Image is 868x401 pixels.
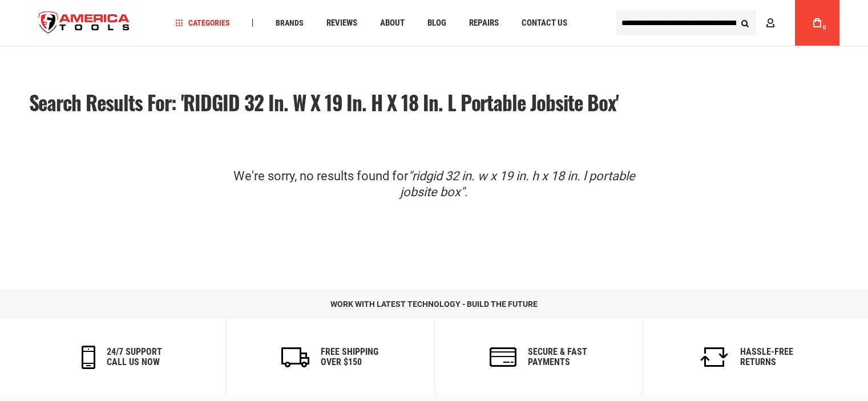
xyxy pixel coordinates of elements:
[192,163,677,206] div: We're sorry, no results found for .
[107,347,162,367] h6: 24/7 support call us now
[29,87,619,117] span: Search results for: 'RIDGID 32 in. W x 19 in. H x 18 in. L Portable Jobsite Box'
[528,347,587,367] h6: secure & fast payments
[271,15,309,31] a: Brands
[29,2,140,44] a: store logo
[29,2,140,44] img: America Tools
[276,19,304,27] span: Brands
[823,25,826,31] span: 0
[375,15,410,31] a: About
[469,19,499,27] span: Repairs
[734,12,756,34] button: Search
[170,15,235,31] a: Categories
[326,19,357,27] span: Reviews
[464,15,504,31] a: Repairs
[400,169,635,200] em: "ridgid 32 in. w x 19 in. h x 18 in. l portable jobsite box"
[516,15,572,31] a: Contact Us
[321,15,362,31] a: Reviews
[427,19,446,27] span: Blog
[321,347,378,367] h6: Free Shipping Over $150
[175,19,230,27] span: Categories
[380,19,405,27] span: About
[422,15,451,31] a: Blog
[740,347,793,367] h6: Hassle-Free Returns
[522,19,567,27] span: Contact Us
